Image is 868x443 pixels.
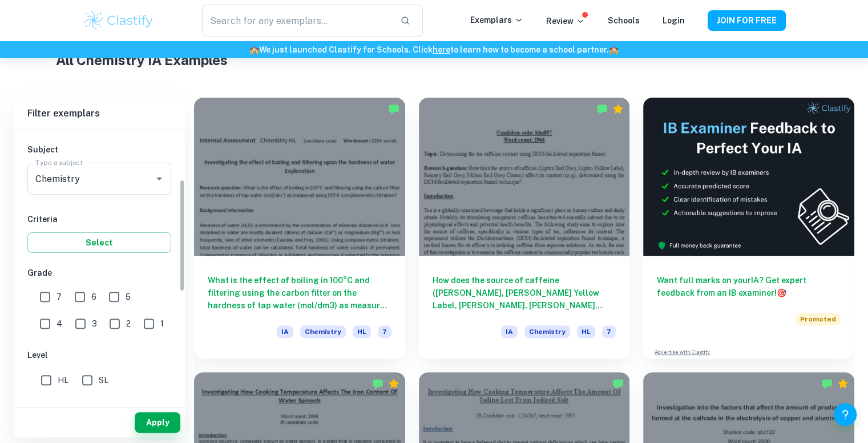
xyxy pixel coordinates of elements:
span: 7 [56,291,62,303]
button: JOIN FOR FREE [708,10,786,31]
a: Advertise with Clastify [655,348,710,356]
p: Exemplars [470,14,523,26]
img: Marked [596,103,608,115]
span: 3 [92,317,97,330]
h6: What is the effect of boiling in 100°C and filtering using the carbon filter on the hardness of t... [208,274,391,312]
h6: Criteria [27,213,171,225]
span: SL [99,374,108,386]
a: What is the effect of boiling in 100°C and filtering using the carbon filter on the hardness of t... [194,98,405,359]
img: Marked [612,378,624,389]
img: Marked [372,378,383,389]
h6: Level [27,349,171,361]
span: IA [277,325,293,338]
span: 6 [91,291,96,303]
span: 🏫 [249,45,259,54]
span: 1 [160,317,164,330]
span: 5 [126,291,131,303]
span: IA [501,325,518,338]
div: Premium [612,103,624,115]
h6: Filter exemplars [14,98,185,130]
span: 7 [378,325,391,338]
span: 🎯 [777,288,786,297]
span: Chemistry [300,325,346,338]
h6: Subject [27,143,171,156]
h6: We just launched Clastify for Schools. Click to learn how to become a school partner. [2,43,866,56]
button: Help and Feedback [834,403,857,426]
span: HL [353,325,371,338]
a: Want full marks on yourIA? Get expert feedback from an IB examiner!PromotedAdvertise with Clastify [643,98,854,359]
img: Marked [388,103,399,115]
p: Review [546,15,585,27]
span: 2 [126,317,131,330]
span: Chemistry [524,325,570,338]
h6: How does the source of caffeine ([PERSON_NAME], [PERSON_NAME] Yellow Label, [PERSON_NAME], [PERSO... [433,274,616,312]
span: HL [58,374,68,386]
img: Clastify logo [83,9,155,32]
span: Promoted [796,313,841,325]
a: How does the source of caffeine ([PERSON_NAME], [PERSON_NAME] Yellow Label, [PERSON_NAME], [PERSO... [419,98,630,359]
span: HL [577,325,595,338]
h6: Grade [27,267,171,279]
img: Thumbnail [643,98,854,256]
a: Schools [608,16,640,25]
img: Marked [821,378,833,389]
button: Apply [135,412,180,433]
div: Premium [837,378,849,389]
span: 🏫 [609,45,619,54]
div: Premium [388,378,399,389]
input: Search for any exemplars... [202,5,390,37]
span: 7 [602,325,616,338]
button: Open [151,171,167,187]
h6: Want full marks on your IA ? Get expert feedback from an IB examiner! [657,274,841,299]
h1: All Chemistry IA Examples [56,50,813,70]
a: here [433,45,450,54]
button: Select [27,232,171,253]
a: Login [663,16,685,25]
label: Type a subject [35,158,83,167]
span: 4 [56,317,62,330]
